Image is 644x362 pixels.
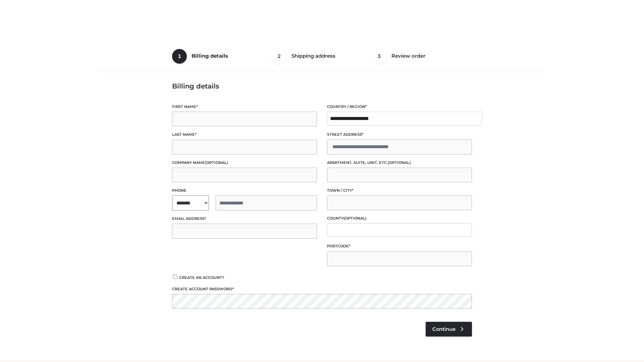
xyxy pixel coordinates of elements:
span: Continue [432,326,455,332]
span: (optional) [205,160,228,165]
span: Billing details [192,53,228,59]
label: First name [172,104,317,110]
h3: Billing details [172,82,472,90]
label: Email address [172,216,317,222]
span: Review order [391,53,425,59]
label: Town / City [327,187,472,194]
span: 1 [172,49,187,64]
span: Create an account? [179,275,224,280]
label: Postcode [327,243,472,249]
label: Street address [327,131,472,138]
label: Create account password [172,286,472,292]
label: Company name [172,160,317,166]
input: Create an account? [172,275,178,279]
label: Apartment, suite, unit, etc. [327,160,472,166]
label: Country / Region [327,104,472,110]
label: Last name [172,131,317,138]
label: Phone [172,187,317,194]
span: 3 [372,49,387,64]
label: County [327,215,472,222]
span: (optional) [388,160,411,165]
a: Continue [426,322,472,337]
span: 2 [272,49,287,64]
span: Shipping address [291,53,335,59]
span: (optional) [343,216,367,221]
